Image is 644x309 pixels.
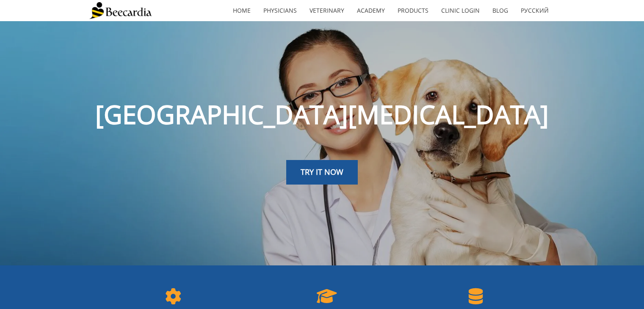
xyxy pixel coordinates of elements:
[301,167,343,177] span: TRY IT NOW
[486,1,514,20] a: Blog
[303,1,351,20] a: Veterinary
[286,160,358,185] a: TRY IT NOW
[227,1,257,20] a: home
[514,1,555,20] a: Русский
[257,1,303,20] a: Physicians
[391,1,435,20] a: Products
[95,97,549,132] span: [GEOGRAPHIC_DATA][MEDICAL_DATA]
[351,1,391,20] a: Academy
[89,2,152,19] img: Beecardia
[435,1,486,20] a: Clinic Login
